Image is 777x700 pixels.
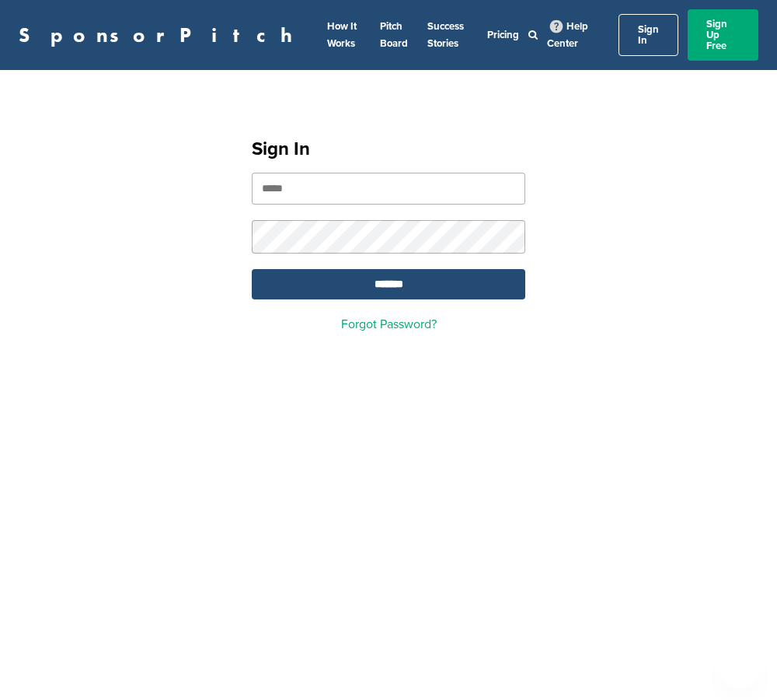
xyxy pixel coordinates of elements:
a: How It Works [327,20,357,50]
a: Success Stories [427,20,464,50]
a: SponsorPitch [19,25,302,45]
iframe: Button to launch messaging window [715,638,765,688]
a: Sign Up Free [688,9,758,61]
a: Pitch Board [380,20,408,50]
a: Sign In [618,14,678,56]
h1: Sign In [252,135,525,163]
a: Help Center [547,17,588,53]
a: Pricing [487,29,519,41]
a: Forgot Password? [341,317,437,332]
